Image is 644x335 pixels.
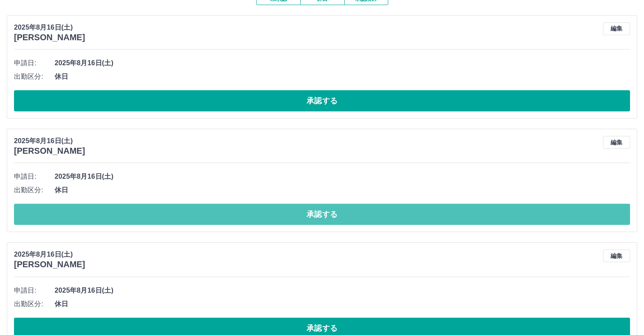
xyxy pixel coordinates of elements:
[14,204,630,225] button: 承認する
[14,136,85,146] p: 2025年8月16日(土)
[14,285,55,296] span: 申請日:
[14,172,55,182] span: 申請日:
[14,90,630,111] button: 承認する
[55,185,630,195] span: 休日
[55,172,630,182] span: 2025年8月16日(土)
[14,260,85,269] h3: [PERSON_NAME]
[55,299,630,309] span: 休日
[603,249,630,262] button: 編集
[14,22,85,33] p: 2025年8月16日(土)
[14,299,55,309] span: 出勤区分:
[14,185,55,195] span: 出勤区分:
[603,22,630,35] button: 編集
[55,285,630,296] span: 2025年8月16日(土)
[55,58,630,68] span: 2025年8月16日(土)
[14,58,55,68] span: 申請日:
[603,136,630,149] button: 編集
[14,72,55,82] span: 出勤区分:
[14,33,85,42] h3: [PERSON_NAME]
[55,72,630,82] span: 休日
[14,146,85,156] h3: [PERSON_NAME]
[14,249,85,260] p: 2025年8月16日(土)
